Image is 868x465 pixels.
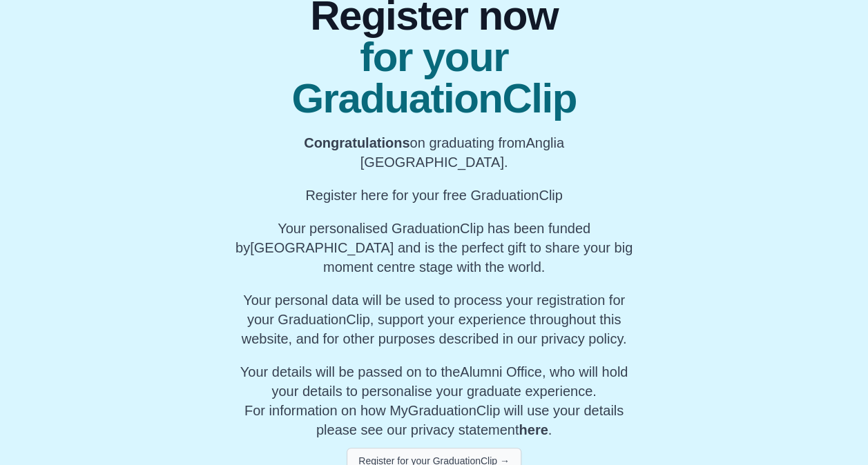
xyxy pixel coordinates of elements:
[460,364,542,379] span: Alumni Office
[233,37,635,119] span: for your GraduationClip
[233,186,635,205] p: Register here for your free GraduationClip
[233,290,635,348] p: Your personal data will be used to process your registration for your GraduationClip, support you...
[233,133,635,172] p: on graduating from Anglia [GEOGRAPHIC_DATA].
[233,219,635,277] p: Your personalised GraduationClip has been funded by [GEOGRAPHIC_DATA] and is the perfect gift to ...
[304,135,409,150] b: Congratulations
[240,364,628,399] span: Your details will be passed on to the , who will hold your details to personalise your graduate e...
[519,422,548,437] a: here
[240,364,628,437] span: For information on how MyGraduationClip will use your details please see our privacy statement .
